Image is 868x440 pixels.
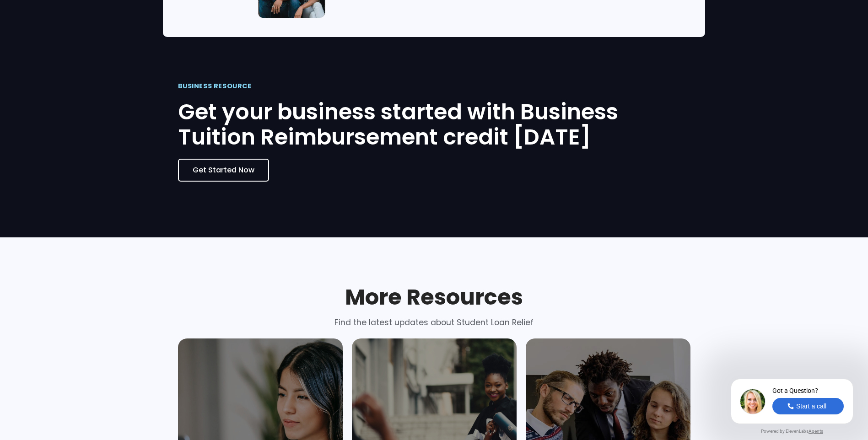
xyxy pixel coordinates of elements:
[193,166,254,174] span: Get Started Now
[178,159,269,182] a: Get Started Now
[178,316,690,329] h3: Find the latest updates about Student Loan Relief
[178,83,690,90] div: BUSINESS RESOURCE
[178,99,690,150] h2: Get your business started with Business Tuition Reimbursement credit [DATE]
[178,288,690,307] h2: More Resources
